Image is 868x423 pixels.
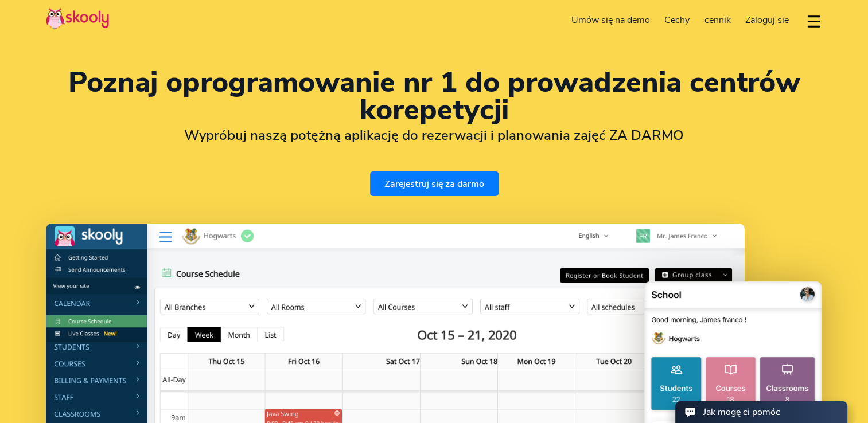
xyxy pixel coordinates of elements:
[805,8,822,34] button: dropdown menu
[657,11,697,29] a: Cechy
[370,171,499,196] a: Zarejestruj się za darmo
[745,14,789,26] span: Zaloguj sie
[46,69,822,124] h1: Poznaj oprogramowanie nr 1 do prowadzenia centrów korepetycji
[46,127,822,144] h2: Wypróbuj naszą potężną aplikację do rezerwacji i planowania zajęć ZA DARMO
[697,11,738,29] a: cennik
[704,14,731,26] span: cennik
[738,11,796,29] a: Zaloguj sie
[564,11,657,29] a: Umów się na demo
[46,7,109,30] img: Skooly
